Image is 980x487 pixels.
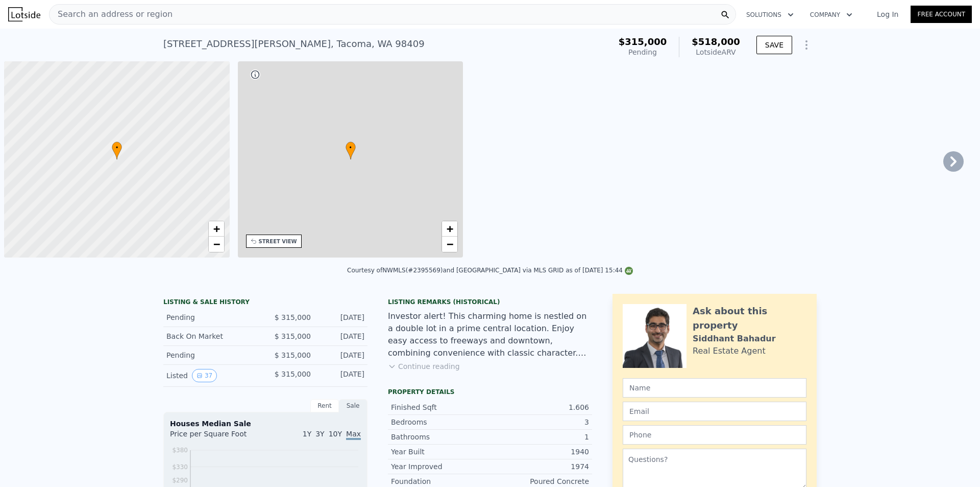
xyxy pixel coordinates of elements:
[275,332,311,340] span: $ 315,000
[172,463,188,471] tspan: $330
[50,8,173,20] span: Search an address or region
[619,47,667,57] div: Pending
[442,237,457,252] a: Zoom out
[166,350,257,360] div: Pending
[172,447,188,454] tspan: $380
[490,432,589,442] div: 1
[391,432,490,442] div: Bathrooms
[388,310,592,359] div: Investor alert! This charming home is nestled on a double lot in a prime central location. Enjoy ...
[623,425,806,445] input: Phone
[163,298,367,308] div: LISTING & SALE HISTORY
[319,312,364,322] div: [DATE]
[619,36,667,47] span: $315,000
[391,476,490,486] div: Foundation
[490,402,589,412] div: 1.606
[346,143,356,152] span: •
[693,345,766,357] div: Real Estate Agent
[319,331,364,341] div: [DATE]
[625,267,633,275] img: NWMLS Logo
[310,399,339,412] div: Rent
[391,417,490,427] div: Bedrooms
[303,430,311,438] span: 1Y
[391,461,490,472] div: Year Improved
[112,143,122,152] span: •
[163,37,425,51] div: [STREET_ADDRESS][PERSON_NAME] , Tacoma , WA 98409
[623,402,806,421] input: Email
[8,7,40,21] img: Lotside
[329,430,342,438] span: 10Y
[213,238,219,250] span: −
[346,430,361,440] span: Max
[442,221,457,237] a: Zoom in
[275,370,311,378] span: $ 315,000
[447,238,453,250] span: −
[172,477,188,484] tspan: $290
[209,221,224,237] a: Zoom in
[802,6,861,24] button: Company
[213,222,219,235] span: +
[692,36,740,47] span: $518,000
[166,331,257,341] div: Back On Market
[166,369,257,382] div: Listed
[490,447,589,457] div: 1940
[192,369,217,382] button: View historical data
[319,350,364,360] div: [DATE]
[275,351,311,359] span: $ 315,000
[388,298,592,306] div: Listing Remarks (Historical)
[447,222,453,235] span: +
[796,35,817,55] button: Show Options
[911,6,972,23] a: Free Account
[170,419,361,429] div: Houses Median Sale
[391,447,490,457] div: Year Built
[738,6,802,24] button: Solutions
[623,378,806,398] input: Name
[490,461,589,472] div: 1974
[490,417,589,427] div: 3
[166,312,257,322] div: Pending
[259,238,297,245] div: STREET VIEW
[865,9,911,19] a: Log In
[275,313,311,321] span: $ 315,000
[346,142,356,159] div: •
[315,430,324,438] span: 3Y
[388,361,460,372] button: Continue reading
[209,237,224,252] a: Zoom out
[693,333,776,345] div: Siddhant Bahadur
[347,267,633,274] div: Courtesy of NWMLS (#2395569) and [GEOGRAPHIC_DATA] via MLS GRID as of [DATE] 15:44
[388,388,592,396] div: Property details
[693,304,806,333] div: Ask about this property
[339,399,367,412] div: Sale
[692,47,740,57] div: Lotside ARV
[391,402,490,412] div: Finished Sqft
[319,369,364,382] div: [DATE]
[756,36,792,54] button: SAVE
[490,476,589,486] div: Poured Concrete
[170,429,265,445] div: Price per Square Foot
[112,142,122,159] div: •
